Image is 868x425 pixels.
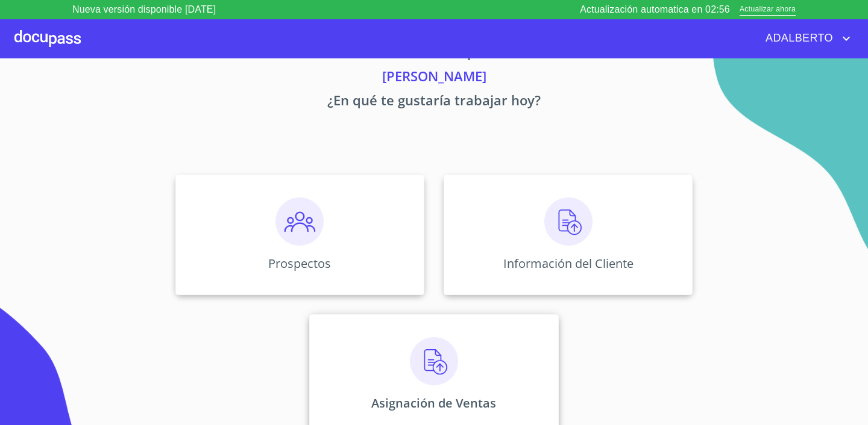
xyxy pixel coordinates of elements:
[275,197,324,246] img: prospectos.png
[268,255,331,271] p: Prospectos
[580,2,730,17] p: Actualización automatica en 02:56
[544,197,593,246] img: carga.png
[63,66,805,90] p: [PERSON_NAME]
[371,395,496,411] p: Asignación de Ventas
[63,90,805,114] p: ¿En qué te gustaría trabajar hoy?
[72,2,216,17] p: Nueva versión disponible [DATE]
[410,337,458,385] img: carga.png
[756,29,854,48] button: account of current user
[756,29,839,48] span: ADALBERTO
[740,4,796,16] span: Actualizar ahora
[503,255,634,271] p: Información del Cliente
